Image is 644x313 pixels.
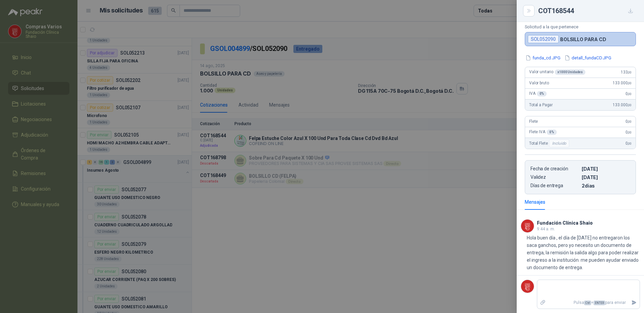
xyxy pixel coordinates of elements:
img: Company Logo [521,220,534,232]
span: IVA [529,91,547,96]
p: Días de entrega [530,183,579,189]
p: Pulsa + para enviar [549,297,629,309]
span: Valor bruto [529,81,549,85]
span: 133 [621,70,632,75]
span: ,00 [627,131,632,134]
span: ,00 [627,103,632,107]
span: Flete [529,119,538,124]
span: Ctrl [584,301,591,305]
button: Enviar [629,297,640,309]
button: detall_fundaCD.JPG [564,54,612,61]
p: Validez [530,174,579,180]
p: BOLSILLO PARA CD [560,36,606,42]
span: ,00 [627,92,632,96]
button: funda_cd.JPG [525,54,561,61]
p: Hola buen día , el día de [DATE] no entregaron los saca ganchos, pero yo necesito un documento de... [527,234,640,271]
span: Valor unitario [529,69,585,75]
span: 133.000 [613,81,632,85]
div: x 1000 Unidades [555,69,585,75]
span: Flete IVA [529,130,557,135]
span: ,00 [627,142,632,145]
p: Solicitud a la que pertenece [525,24,636,29]
div: 0 % [537,91,547,96]
span: 0 [625,119,632,124]
span: 0 [625,141,632,146]
span: ,00 [627,70,632,74]
img: Company Logo [521,280,534,293]
span: 9:44 a. m. [537,227,555,231]
div: Incluido [549,139,569,147]
div: Mensajes [525,198,545,206]
span: Total a Pagar [529,103,553,107]
div: SOL052090 [528,35,559,43]
span: ,00 [627,81,632,85]
span: Total Flete [529,139,571,147]
p: 2 dias [582,183,630,189]
span: 0 [625,130,632,135]
span: ,00 [627,120,632,123]
span: 133.000 [613,103,632,107]
span: 0 [625,91,632,96]
div: COT168544 [538,5,636,16]
p: [DATE] [582,166,630,172]
h3: Fundación Clínica Shaio [537,221,593,225]
div: 0 % [547,130,557,135]
p: Fecha de creación [530,166,579,172]
button: Close [525,7,533,15]
span: ENTER [593,301,605,305]
p: [DATE] [582,174,630,180]
label: Adjuntar archivos [537,297,549,309]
